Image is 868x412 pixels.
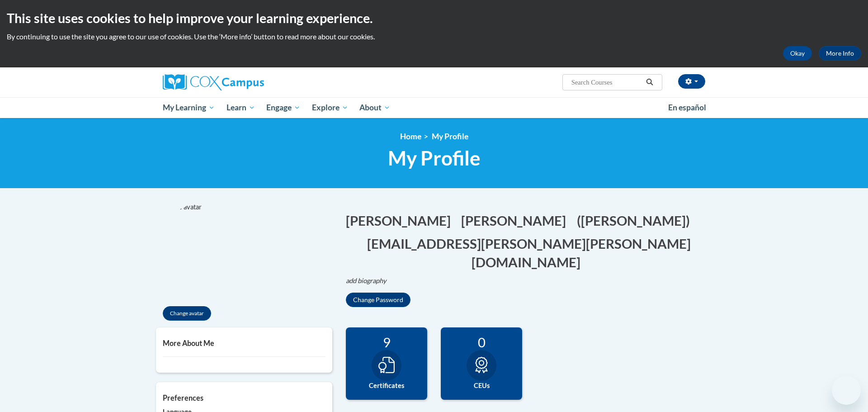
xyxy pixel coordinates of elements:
h2: This site uses cookies to help improve your learning experience. [7,9,861,27]
span: Learn [226,102,255,113]
button: Search [643,77,656,88]
a: En español [662,98,712,117]
div: 0 [448,334,515,350]
button: Change Password [346,293,410,307]
button: Edit screen name [577,211,696,230]
iframe: Button to launch messaging window [832,376,861,405]
a: My Learning [157,97,221,118]
span: Engage [266,102,300,113]
img: profile avatar [156,202,255,302]
span: My Profile [432,132,468,141]
button: Edit last name [461,211,572,230]
button: Edit biography [346,276,394,286]
label: Certificates [353,381,420,391]
a: About [354,97,396,118]
button: Okay [783,46,812,61]
label: CEUs [448,381,515,391]
h5: Preferences [163,393,325,402]
span: En español [668,103,706,112]
input: Search Courses [571,77,643,88]
a: Explore [306,97,354,118]
span: About [359,102,390,113]
a: Engage [260,97,306,118]
img: Cox Campus [163,74,264,90]
button: Edit first name [346,211,457,230]
a: Learn [221,97,261,118]
button: Account Settings [678,74,705,89]
button: Edit email address [346,234,712,271]
h5: More About Me [163,339,325,347]
span: My Learning [163,102,215,113]
div: 9 [353,334,420,350]
a: More Info [819,46,861,61]
div: Click to change the profile picture [156,202,255,302]
span: Explore [312,102,348,113]
div: Main menu [149,97,719,118]
button: Change avatar [163,306,211,321]
p: By continuing to use the site you agree to our use of cookies. Use the ‘More info’ button to read... [7,32,861,42]
i: add biography [346,277,387,284]
span: My Profile [388,146,481,170]
a: Home [400,132,421,141]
